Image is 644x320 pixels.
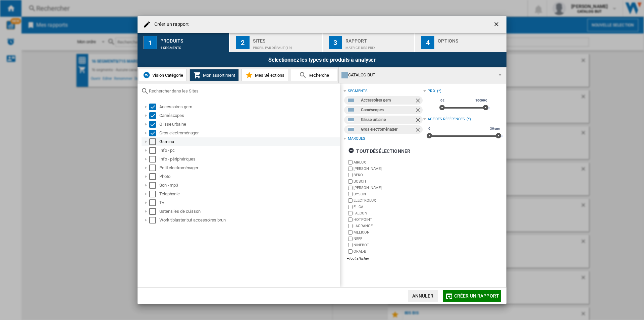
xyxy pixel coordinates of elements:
span: 0€ [439,98,445,103]
input: brand.name [348,237,353,241]
md-checkbox: Select [149,104,159,110]
md-checkbox: Select [149,112,159,119]
label: HOTPOINT [354,217,423,222]
md-checkbox: Select [149,173,159,180]
div: Selectionnez les types de produits à analyser [138,52,506,67]
label: DYSON [354,192,423,197]
input: brand.name [348,179,353,184]
input: brand.name [348,198,353,203]
div: Glisse urbaine [361,116,414,124]
input: brand.name [348,160,353,165]
div: Info - périphériques [159,156,339,163]
input: brand.name [348,167,353,171]
div: CATALOG BUT [341,70,493,80]
div: Gros electroménager [361,125,414,134]
label: FALCON [354,211,423,216]
div: Sites [253,36,319,43]
button: 4 Options [415,33,506,52]
label: [PERSON_NAME] [354,166,423,171]
span: 0 [427,126,431,131]
input: brand.name [348,211,353,215]
div: segments [348,88,367,94]
input: brand.name [348,205,353,209]
div: +Tout afficher [347,256,423,261]
md-checkbox: Select [149,147,159,154]
md-checkbox: Select [149,199,159,206]
div: Gsm nu [159,138,339,145]
span: 10000€ [474,98,488,103]
span: Vision Catégorie [151,73,183,78]
div: Workit blaster but accessoires brun [159,217,339,223]
input: brand.name [348,230,353,235]
span: Mes Sélections [253,73,284,78]
label: NEFF [354,236,423,241]
label: MELICONI [354,230,423,235]
ng-md-icon: Retirer [415,97,423,105]
input: brand.name [348,224,353,228]
button: Mon assortiment [190,69,239,81]
ng-md-icon: getI18NText('BUTTONS.CLOSE_DIALOG') [493,21,501,29]
button: Mes Sélections [241,69,288,81]
input: brand.name [348,217,353,222]
input: brand.name [348,192,353,196]
label: ORAL-B [354,249,423,254]
div: 4 [421,36,434,49]
md-checkbox: Select [149,138,159,145]
div: Options [438,36,504,43]
span: Mon assortiment [201,73,235,78]
md-checkbox: Select [149,165,159,171]
md-checkbox: Select [149,130,159,136]
button: tout désélectionner [346,145,412,157]
button: getI18NText('BUTTONS.CLOSE_DIALOG') [490,18,504,31]
button: 1 Produits 4 segments [138,33,230,52]
input: brand.name [348,249,353,254]
div: 4 segments [160,43,226,50]
span: Créer un rapport [454,293,499,299]
div: Glisse urbaine [159,121,339,128]
label: BEKO [354,173,423,178]
label: ELICA [354,204,423,209]
div: Rapport [345,36,412,43]
div: 2 [236,36,250,49]
label: AIRLUX [354,160,423,165]
span: Recherche [307,73,329,78]
img: wiser-icon-blue.png [143,71,151,79]
h4: Créer un rapport [151,21,189,28]
button: 2 Sites Profil par défaut (19) [230,33,322,52]
label: BOSCH [354,179,423,184]
div: Petit electroménager [159,165,339,171]
div: Caméscopes [159,112,339,119]
md-checkbox: Select [149,208,159,215]
div: Accessoires gem [361,96,414,105]
input: Rechercher dans les Sites [149,88,337,93]
div: Son - mp3 [159,182,339,189]
button: Annuler [408,290,438,302]
span: 30 ans [489,126,501,131]
div: Photo [159,173,339,180]
label: [PERSON_NAME] [354,185,423,190]
button: Créer un rapport [443,290,501,302]
label: NINEBOT [354,243,423,248]
div: Prix [428,88,436,94]
label: ELECTROLUX [354,198,423,203]
div: 1 [144,36,157,49]
div: Info - pc [159,147,339,154]
div: tout désélectionner [348,145,410,157]
md-checkbox: Select [149,182,159,189]
ng-md-icon: Retirer [415,126,423,134]
input: brand.name [348,173,353,177]
div: Matrice des prix [345,43,412,50]
label: LAGRANGE [354,223,423,229]
ng-md-icon: Retirer [415,107,423,115]
div: Telephonie [159,191,339,197]
div: Tv [159,199,339,206]
div: Age des références [428,117,465,122]
div: 3 [329,36,342,49]
md-checkbox: Select [149,217,159,223]
md-checkbox: Select [149,156,159,163]
input: brand.name [348,243,353,247]
div: Profil par défaut (19) [253,43,319,50]
div: Accessoires gem [159,104,339,110]
md-checkbox: Select [149,191,159,197]
button: 3 Rapport Matrice des prix [323,33,415,52]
